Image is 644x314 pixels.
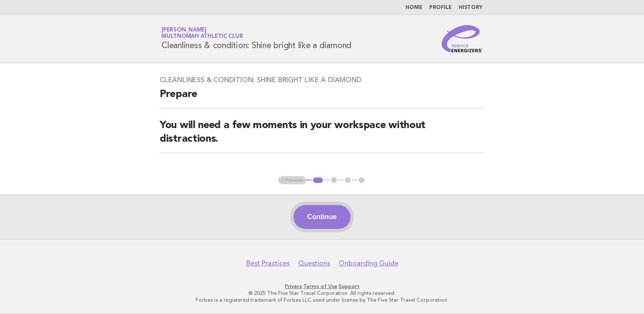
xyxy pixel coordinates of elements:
a: History [459,5,483,10]
a: Privacy [285,283,302,289]
a: Support [339,283,359,289]
p: © 2025 The Five Star Travel Corporation. All rights reserved. [61,290,583,297]
a: Onboarding Guide [339,259,398,268]
button: Continue [293,205,350,229]
h2: You will need a few moments in your workspace without distractions. [160,119,484,153]
h3: Cleanliness & condition: Shine bright like a diamond [160,76,484,84]
a: Terms of Use [303,283,337,289]
a: [PERSON_NAME]Multnomah Athletic Club [161,27,243,39]
p: Forbes is a registered trademark of Forbes LLC used under license by The Five Star Travel Corpora... [61,297,583,303]
button: 1 [312,176,324,185]
h1: Cleanliness & condition: Shine bright like a diamond [161,28,351,50]
img: Service Energizers [442,25,483,52]
a: Questions [298,259,330,268]
a: Profile [429,5,452,10]
span: Multnomah Athletic Club [161,34,243,40]
a: Best Practices [246,259,290,268]
h2: Prepare [160,88,484,108]
p: · · [61,283,583,290]
a: Home [405,5,423,10]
